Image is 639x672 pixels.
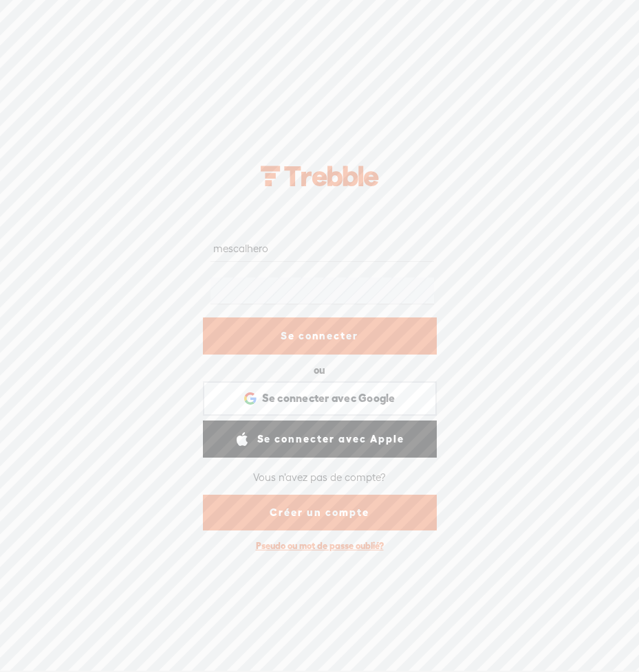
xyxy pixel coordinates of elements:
[203,495,437,530] a: Créer un compte
[203,381,437,416] div: Se connecter avec Google
[314,359,325,381] div: ou
[203,421,437,458] a: Se connecter avec Apple
[249,533,391,559] div: Pseudo ou mot de passe oublié?
[203,317,437,355] a: Se connecter
[253,463,386,492] div: Vous n'avez pas de compte?
[262,391,396,405] span: Se connecter avec Google
[210,235,434,262] input: Nom d'utilisateur ou email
